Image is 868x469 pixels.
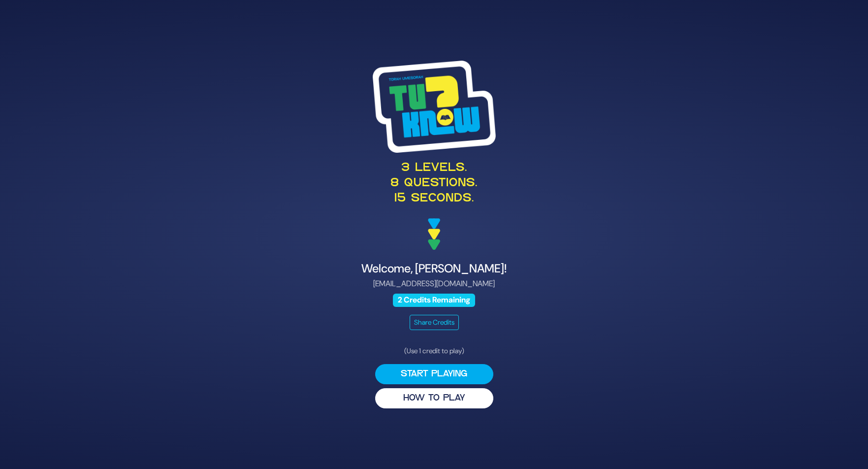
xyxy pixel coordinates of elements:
[373,61,496,152] img: Tournament Logo
[428,218,440,250] img: decoration arrows
[375,364,493,384] button: Start Playing
[375,346,493,356] p: (Use 1 credit to play)
[393,294,476,307] span: 2 Credits Remaining
[194,278,675,290] p: [EMAIL_ADDRESS][DOMAIN_NAME]
[410,315,459,330] button: Share Credits
[375,388,493,408] button: HOW TO PLAY
[194,161,675,207] p: 3 levels. 8 questions. 15 seconds.
[194,262,675,276] h4: Welcome, [PERSON_NAME]!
